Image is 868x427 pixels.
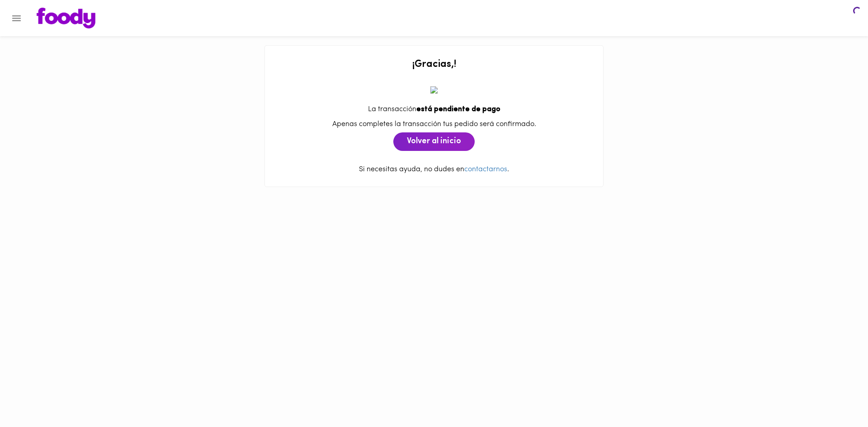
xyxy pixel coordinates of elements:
p: Apenas completes la transacción tus pedido será confirmado. [274,119,594,130]
button: Menu [5,7,28,29]
a: contactarnos [464,166,507,173]
h2: ¡ Gracias , ! [274,59,594,70]
div: La transacción [274,104,594,115]
button: Volver al inicio [393,132,475,151]
p: Si necesitas ayuda, no dudes en . [274,164,594,175]
b: está pendiente de pago [416,106,500,113]
span: Volver al inicio [407,137,461,147]
img: logo.png [37,8,95,28]
img: pending.png [430,86,438,94]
